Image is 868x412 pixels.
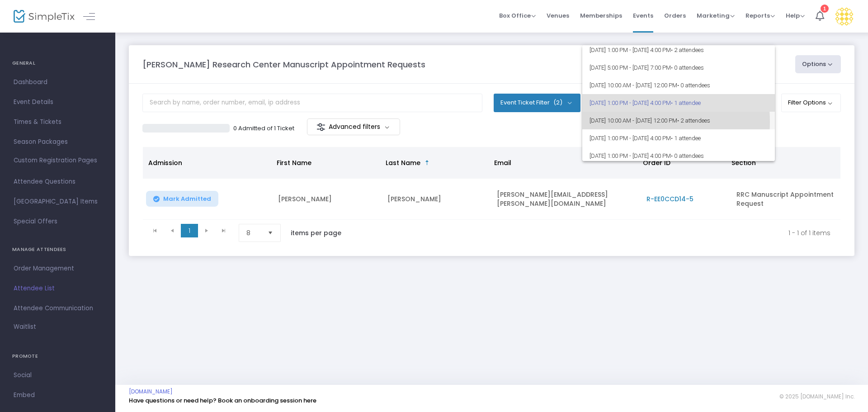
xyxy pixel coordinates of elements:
[671,152,704,159] span: • 0 attendees
[671,47,704,53] span: • 2 attendees
[590,59,768,76] span: [DATE] 5:00 PM - [DATE] 7:00 PM
[590,94,768,112] span: [DATE] 1:00 PM - [DATE] 4:00 PM
[590,147,768,165] span: [DATE] 1:00 PM - [DATE] 4:00 PM
[590,76,768,94] span: [DATE] 10:00 AM - [DATE] 12:00 PM
[590,41,768,59] span: [DATE] 1:00 PM - [DATE] 4:00 PM
[671,135,701,142] span: • 1 attendee
[590,112,768,129] span: [DATE] 10:00 AM - [DATE] 12:00 PM
[671,64,704,71] span: • 0 attendees
[590,129,768,147] span: [DATE] 1:00 PM - [DATE] 4:00 PM
[677,82,710,89] span: • 0 attendees
[671,99,701,106] span: • 1 attendee
[677,117,710,124] span: • 2 attendees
